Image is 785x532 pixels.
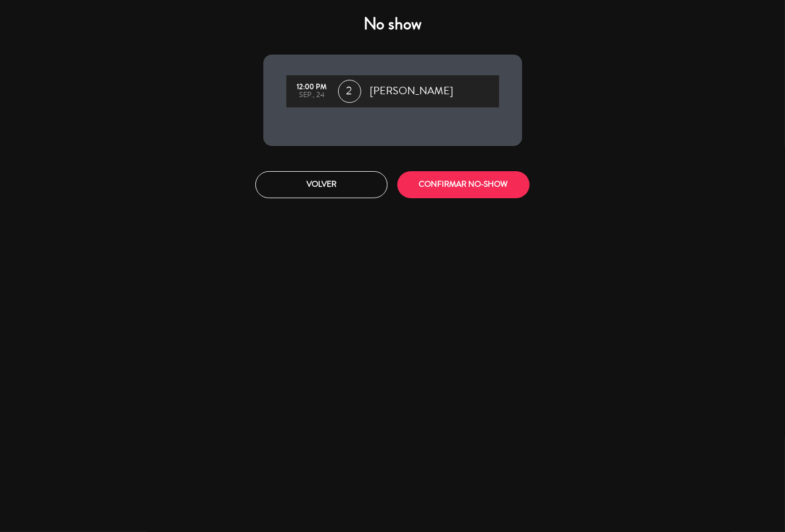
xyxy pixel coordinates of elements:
span: 2 [338,80,361,103]
button: CONFIRMAR NO-SHOW [397,171,530,198]
button: Volver [255,171,388,198]
div: sep., 24 [292,91,332,99]
span: [PERSON_NAME] [370,83,454,100]
div: 12:00 PM [292,83,332,91]
h4: No show [263,14,522,34]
